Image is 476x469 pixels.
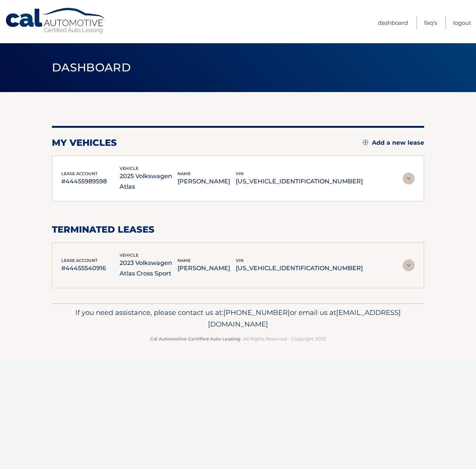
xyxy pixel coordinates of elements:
p: [PERSON_NAME] [177,176,236,187]
img: add.svg [363,140,368,145]
a: Logout [453,17,471,29]
a: Cal Automotive [5,8,106,34]
p: [PERSON_NAME] [177,263,236,274]
img: accordion-rest.svg [403,172,415,185]
span: [PHONE_NUMBER] [223,308,290,317]
img: accordion-rest.svg [403,259,415,271]
span: vin [236,171,244,176]
p: 2023 Volkswagen Atlas Cross Sport [120,258,178,279]
span: lease account [61,258,98,263]
span: Dashboard [52,61,131,74]
p: [US_VEHICLE_IDENTIFICATION_NUMBER] [236,263,363,274]
strong: Cal Automotive Certified Auto Leasing [150,336,240,342]
p: #44455989598 [61,176,120,187]
span: vehicle [120,253,138,258]
span: name [177,258,191,263]
span: lease account [61,171,98,176]
h2: my vehicles [52,137,117,148]
a: Add a new lease [363,139,424,147]
h2: terminated leases [52,224,424,235]
p: - All Rights Reserved - Copyright 2025 [57,335,419,343]
p: [US_VEHICLE_IDENTIFICATION_NUMBER] [236,176,363,187]
a: FAQ's [424,17,437,29]
span: name [177,171,191,176]
span: vehicle [120,166,138,171]
p: 2025 Volkswagen Atlas [120,171,178,192]
p: #44455540916 [61,263,120,274]
p: If you need assistance, please contact us at: or email us at [57,307,419,331]
a: Dashboard [378,17,408,29]
span: vin [236,258,244,263]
